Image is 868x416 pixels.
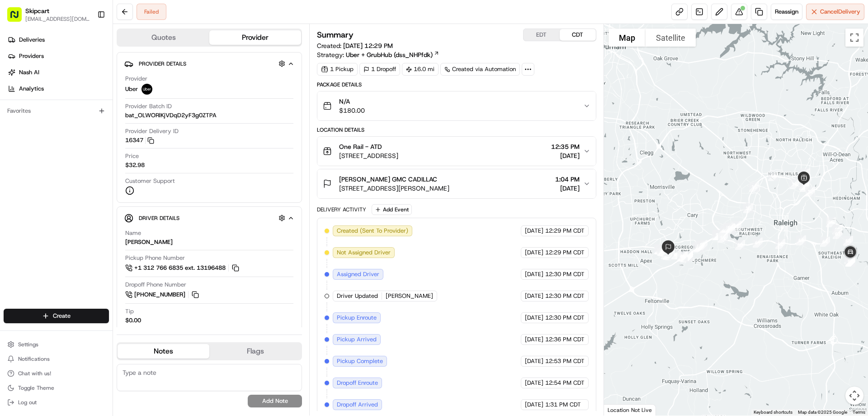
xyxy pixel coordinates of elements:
[317,31,354,39] h3: Summary
[317,137,595,166] button: One Rail - ATD[STREET_ADDRESS]12:35 PM[DATE]
[710,226,727,244] div: 58
[19,85,44,93] span: Analytics
[545,270,585,278] span: 12:30 PM CDT
[125,290,200,300] a: [PHONE_NUMBER]
[720,219,737,236] div: 53
[337,379,378,387] span: Dropoff Enroute
[829,221,846,238] div: 66
[798,410,847,415] span: Map data ©2025 Google
[717,222,734,239] div: 52
[125,75,147,83] span: Provider
[209,30,301,45] button: Provider
[124,210,294,225] button: Driver Details
[772,235,789,253] div: 62
[339,142,382,151] span: One Rail - ATD
[19,68,39,77] span: Nash AI
[125,316,141,325] div: $0.00
[76,179,84,186] div: 💻
[317,206,366,213] div: Delivery Activity
[73,174,149,191] a: 💻API Documentation
[317,41,393,50] span: Created:
[606,404,636,416] a: Open this area in Google Maps (opens a new window)
[806,4,864,20] button: CancelDelivery
[657,243,675,260] div: 38
[317,81,596,88] div: Package Details
[609,29,646,47] button: Show street map
[740,200,757,217] div: 16
[98,140,101,148] span: •
[359,63,400,76] div: 1 Dropoff
[18,399,37,406] span: Log out
[525,292,543,300] span: [DATE]
[545,335,585,344] span: 12:36 PM CDT
[372,204,412,215] button: Add Event
[691,238,708,255] div: 56
[337,314,377,322] span: Pickup Enroute
[24,58,149,68] input: Clear
[709,226,726,244] div: 55
[845,387,863,405] button: Map camera controls
[339,175,437,184] span: [PERSON_NAME] GMC CADILLAC
[662,247,679,264] div: 27
[717,221,734,238] div: 50
[842,253,859,270] div: 92
[555,175,580,184] span: 1:04 PM
[25,15,90,23] button: [EMAIL_ADDRESS][DOMAIN_NAME]
[317,169,595,198] button: [PERSON_NAME] GMC CADILLAC[STREET_ADDRESS][PERSON_NAME]1:04 PM[DATE]
[386,292,433,300] span: [PERSON_NAME]
[708,227,726,244] div: 18
[125,161,145,169] span: $32.98
[9,132,24,149] img: Wisdom Oko
[19,86,35,103] img: 8571987876998_91fb9ceb93ad5c398215_72.jpg
[19,36,45,44] span: Deliveries
[651,241,668,258] div: 39
[560,29,596,41] button: CDT
[402,63,439,76] div: 16.0 mi
[555,184,580,193] span: [DATE]
[659,246,676,263] div: 33
[125,111,217,120] span: bat_OLWORlKjVDqD2yF3g0ZTPA
[125,307,134,316] span: Tip
[339,106,365,115] span: $180.00
[690,238,708,255] div: 47
[677,249,694,266] div: 20
[25,6,49,15] span: Skipcart
[337,270,379,278] span: Assigned Driver
[118,344,209,359] button: Notes
[525,335,543,344] span: [DATE]
[5,174,73,191] a: 📗Knowledge Base
[4,104,109,118] div: Favorites
[125,229,141,237] span: Name
[551,142,580,151] span: 12:35 PM
[125,136,154,144] button: 16347
[652,241,670,258] div: 42
[689,239,706,256] div: 19
[9,179,16,186] div: 📗
[125,254,185,262] span: Pickup Phone Number
[134,291,185,299] span: [PHONE_NUMBER]
[209,344,301,359] button: Flags
[796,178,813,196] div: 11
[545,227,585,235] span: 12:29 PM CDT
[9,36,165,51] p: Welcome 👋
[771,4,802,20] button: Reassign
[317,63,358,76] div: 1 Pickup
[668,246,685,263] div: 45
[18,141,25,148] img: 1736555255976-a54dd68f-1ca7-489b-9aae-adbdc363a1c4
[525,314,543,322] span: [DATE]
[90,200,109,207] span: Pylon
[754,409,793,416] button: Keyboard shortcuts
[125,102,172,110] span: Provider Batch ID
[525,270,543,278] span: [DATE]
[845,29,863,47] button: Toggle fullscreen view
[118,30,209,45] button: Quotes
[853,410,865,415] a: Terms
[545,401,581,409] span: 1:31 PM CDT
[140,116,165,127] button: See all
[802,183,819,200] div: 12
[85,178,145,187] span: API Documentation
[525,249,543,257] span: [DATE]
[19,52,44,60] span: Providers
[134,264,226,272] span: +1 312 766 6835 ext. 13196488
